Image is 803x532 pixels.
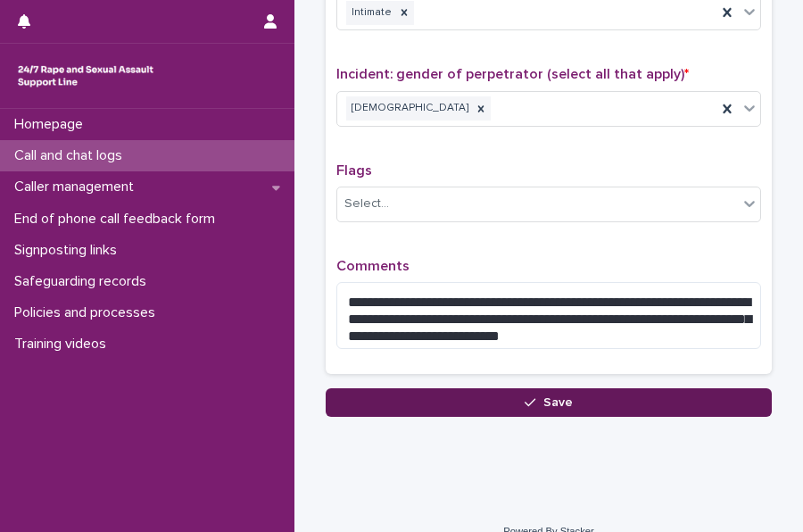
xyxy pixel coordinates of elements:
[346,96,471,121] div: [DEMOGRAPHIC_DATA]
[326,388,772,417] button: Save
[344,195,389,213] div: Select...
[346,1,394,25] div: Intimate
[336,67,689,81] span: Incident: gender of perpetrator (select all that apply)
[336,163,372,178] span: Flags
[7,273,161,290] p: Safeguarding records
[7,242,131,259] p: Signposting links
[7,304,170,321] p: Policies and processes
[14,58,157,94] img: rhQMoQhaT3yELyF149Cw
[543,396,573,409] span: Save
[336,259,410,273] span: Comments
[7,179,148,195] p: Caller management
[7,147,137,164] p: Call and chat logs
[7,211,229,228] p: End of phone call feedback form
[7,116,97,133] p: Homepage
[7,336,120,353] p: Training videos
